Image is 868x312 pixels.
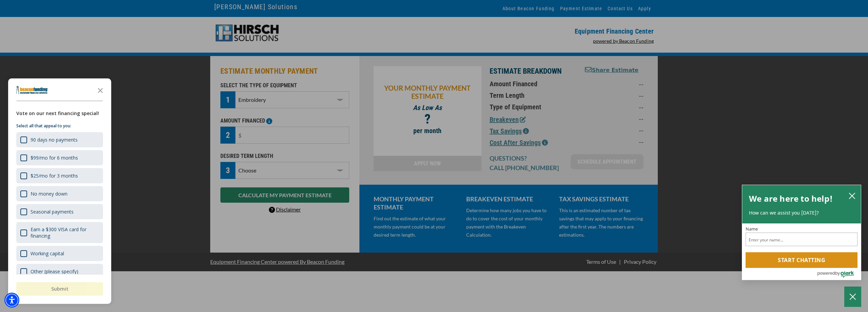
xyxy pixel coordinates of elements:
[31,226,99,239] div: Earn a $300 VISA card for financing
[749,209,854,216] p: How can we assist you [DATE]?
[16,132,103,147] div: 90 days no payments
[847,191,857,200] button: close chatbox
[8,78,111,304] div: Survey
[835,269,840,277] span: by
[16,150,103,165] div: $99/mo for 6 months
[817,268,861,280] a: Powered by Olark
[16,110,103,117] div: Vote on our next financing special!
[31,154,78,161] div: $99/mo for 6 months
[16,86,48,94] img: Company logo
[31,136,78,143] div: 90 days no payments
[749,192,833,205] h2: We are here to help!
[746,227,857,231] label: Name
[31,268,78,275] div: Other (please specify)
[16,168,103,183] div: $25/mo for 3 months
[16,264,103,279] div: Other (please specify)
[16,222,103,243] div: Earn a $300 VISA card for financing
[16,123,103,129] p: Select all that appeal to you:
[746,233,857,246] input: Name
[817,269,835,277] span: powered
[844,287,861,307] button: Close Chatbox
[16,204,103,219] div: Seasonal payments
[31,208,74,215] div: Seasonal payments
[746,252,857,268] button: Start chatting
[31,190,67,197] div: No money down
[31,172,78,179] div: $25/mo for 3 months
[31,250,64,257] div: Working capital
[4,293,19,308] div: Accessibility Menu
[94,83,107,97] button: Close the survey
[742,185,861,280] div: olark chatbox
[16,282,103,296] button: Submit
[16,186,103,201] div: No money down
[16,246,103,261] div: Working capital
